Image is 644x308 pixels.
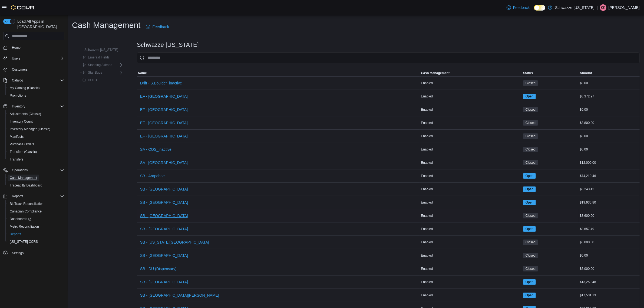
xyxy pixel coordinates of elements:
span: EF - [GEOGRAPHIC_DATA] [140,133,188,139]
span: Cash Management [8,175,64,181]
span: Canadian Compliance [8,208,64,215]
span: Inventory Count [8,118,64,125]
a: Customers [10,66,30,73]
span: Transfers (Classic) [10,150,37,154]
span: Open [523,186,536,192]
div: $5,000.00 [579,266,640,272]
div: Enabled [420,199,522,206]
span: Open [523,226,536,232]
span: Home [12,45,21,50]
div: $8,372.97 [579,93,640,100]
span: Emerald Fields [88,55,110,60]
span: SB - [GEOGRAPHIC_DATA][PERSON_NAME] [140,293,219,298]
span: Adjustments (Classic) [10,112,41,116]
span: Drift - S.Boulder_inactive [140,80,182,86]
button: Inventory Manager (Classic) [5,125,67,133]
div: Enabled [420,252,522,259]
button: Cash Management [5,174,67,182]
span: SB - [GEOGRAPHIC_DATA] [140,186,188,192]
span: SB - [GEOGRAPHIC_DATA] [140,200,188,205]
span: Closed [523,253,538,258]
a: BioTrack Reconciliation [8,201,46,207]
div: Enabled [420,279,522,285]
span: Load All Apps in [GEOGRAPHIC_DATA] [15,19,64,30]
button: SB - [GEOGRAPHIC_DATA] [138,250,190,261]
span: Open [523,200,536,205]
div: Enabled [420,120,522,126]
a: My Catalog (Classic) [8,85,42,91]
button: Schwazze [US_STATE] [77,47,120,53]
button: Manifests [5,133,67,140]
span: Closed [523,107,538,112]
button: Inventory [1,103,67,110]
span: Closed [526,147,536,152]
a: Transfers [8,156,25,163]
h1: Cash Management [72,20,140,31]
span: Open [526,187,533,192]
a: Purchase Orders [8,141,37,148]
div: Enabled [420,226,522,232]
nav: Complex example [3,41,64,271]
span: Inventory [12,104,25,109]
span: Home [10,44,64,51]
span: Inventory Count [10,119,33,124]
span: SB - [US_STATE][GEOGRAPHIC_DATA] [140,240,209,245]
button: Metrc Reconciliation [5,223,67,230]
button: BioTrack Reconciliation [5,200,67,208]
a: [US_STATE] CCRS [8,238,40,245]
div: $6,000.00 [579,239,640,245]
div: Enabled [420,106,522,113]
span: Open [523,293,536,298]
button: SB - [GEOGRAPHIC_DATA] [138,197,190,208]
a: Canadian Compliance [8,208,44,215]
a: Manifests [8,133,26,140]
span: Reports [8,231,64,237]
span: Users [12,56,20,61]
span: Settings [10,249,64,256]
a: Feedback [504,2,532,13]
button: Transfers (Classic) [5,148,67,156]
button: Canadian Compliance [5,208,67,215]
span: Transfers [10,157,23,162]
button: SB - DU (Dispensary) [138,263,179,274]
span: My Catalog (Classic) [10,86,40,90]
button: EF - [GEOGRAPHIC_DATA] [138,104,190,115]
button: Reports [5,230,67,238]
span: SA - COS_inactive [140,147,171,152]
a: Metrc Reconciliation [8,223,41,230]
div: $12,000.00 [579,159,640,166]
button: SB - [GEOGRAPHIC_DATA] [138,210,190,221]
span: SB - [GEOGRAPHIC_DATA] [140,279,188,285]
button: Customers [1,65,67,73]
button: SB - Arapahoe [138,171,167,181]
span: Closed [526,253,536,258]
div: Enabled [420,212,522,219]
span: Closed [526,120,536,125]
div: $8,657.49 [579,226,640,232]
div: Enabled [420,292,522,299]
span: Closed [526,266,536,271]
span: Closed [526,213,536,218]
span: SA - [GEOGRAPHIC_DATA] [140,160,188,165]
span: Open [523,279,536,285]
span: Transfers (Classic) [8,149,64,155]
div: $0.00 [579,252,640,259]
span: BioTrack Reconciliation [10,202,44,206]
span: Closed [523,160,538,165]
span: SB - Arapahoe [140,173,165,179]
span: Promotions [8,92,64,99]
span: Manifests [8,133,64,140]
button: EF - [GEOGRAPHIC_DATA] [138,131,190,142]
span: Star Buds [88,70,102,75]
button: Adjustments (Classic) [5,110,67,118]
div: $74,210.46 [579,173,640,179]
span: Closed [526,160,536,165]
span: Closed [526,81,536,86]
span: Cash Management [10,176,37,180]
button: Promotions [5,92,67,99]
span: HOLD [88,78,97,82]
div: $0.00 [579,106,640,113]
div: Enabled [420,186,522,192]
button: SB - [GEOGRAPHIC_DATA] [138,184,190,195]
